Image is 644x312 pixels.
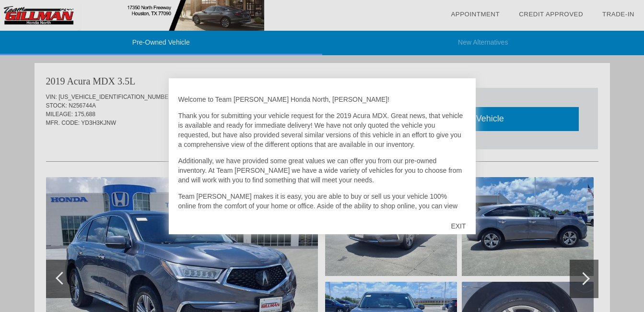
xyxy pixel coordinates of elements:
[178,111,466,149] p: Thank you for submitting your vehicle request for the 2019 Acura MDX. Great news, that vehicle is...
[602,11,634,18] a: Trade-In
[178,95,466,104] p: Welcome to Team [PERSON_NAME] Honda North, [PERSON_NAME]!
[178,156,466,185] p: Additionally, we have provided some great values we can offer you from our pre-owned inventory. A...
[519,11,583,18] a: Credit Approved
[441,212,475,240] div: EXIT
[451,11,500,18] a: Appointment
[178,192,466,240] p: Team [PERSON_NAME] makes it is easy, you are able to buy or sell us your vehicle 100% online from...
